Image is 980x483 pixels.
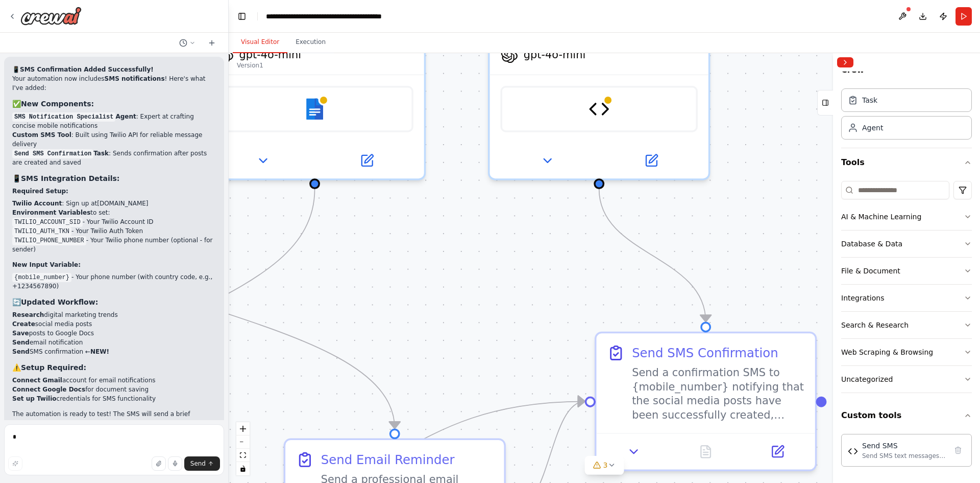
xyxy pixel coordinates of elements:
div: Version 1 [237,61,263,70]
strong: Connect Gmail [12,377,62,384]
h3: ✅ [12,99,216,109]
button: Improve this prompt [8,456,22,471]
h3: ⚠️ [12,362,216,373]
button: Upload files [152,456,166,471]
div: Database & Data [841,239,902,249]
code: TWILIO_AUTH_TKN [12,227,71,236]
button: Toggle Sidebar [829,53,837,483]
img: Send SMS [848,446,858,456]
div: Crew [841,84,972,148]
div: Uncategorized [841,374,893,384]
button: Integrations [841,285,972,311]
span: 3 [603,460,608,470]
div: Send Email Reminder [321,451,455,469]
p: Your automation now includes ! Here's what I've added: [12,74,216,93]
strong: Set up Twilio [12,395,57,402]
strong: NEW! [90,348,109,355]
strong: Required Setup: [12,188,68,195]
code: SMS Notification Specialist [12,112,115,122]
button: Visual Editor [233,32,287,53]
button: Execution [287,32,334,53]
strong: Twilio Account [12,200,62,207]
button: Uncategorized [841,366,972,393]
strong: Send [12,339,30,346]
div: Tools [841,177,972,401]
h2: 📱 [12,65,216,74]
a: [DOMAIN_NAME] [97,200,148,207]
button: Database & Data [841,231,972,257]
button: Search & Research [841,312,972,338]
li: to set: [12,208,216,254]
button: Open in side panel [316,150,417,171]
li: posts to Google Docs [12,329,216,338]
strong: SMS Integration Details: [21,174,119,182]
strong: Agent [12,113,136,120]
button: Open in side panel [747,441,808,463]
strong: SMS Confirmation Added Successfully! [20,66,154,73]
li: for document saving [12,385,216,394]
li: - Your Twilio phone number (optional - for sender) [12,236,216,254]
h3: 🔄 [12,297,216,307]
button: Switch to previous chat [175,37,200,49]
strong: Send [12,348,30,355]
div: AI & Machine Learning [841,212,921,222]
li: : Sign up at [12,199,216,208]
code: {mobile_number} [12,273,71,282]
span: Send [190,459,206,468]
div: File & Document [841,266,900,276]
div: Send SMS [862,441,947,451]
div: Send SMS text messages to a phone number using Twilio REST API [862,452,947,460]
button: Click to speak your automation idea [168,456,182,471]
strong: Save [12,330,29,337]
li: : Built using Twilio API for reliable message delivery [12,130,216,149]
div: React Flow controls [236,422,250,475]
img: Google docs [304,98,326,120]
strong: New Input Variable: [12,261,81,268]
button: Open in side panel [601,150,701,171]
strong: Updated Workflow: [21,298,98,306]
g: Edge from 9664aa9b-727b-474b-83fd-d60c26d1fdf3 to e1ab4d50-e421-4738-8ae5-6ac84e7b0f40 [590,189,715,321]
strong: SMS notifications [105,75,165,82]
div: Send SMS Confirmation [632,344,778,362]
li: - Your Twilio Auth Token [12,226,216,236]
li: email notification [12,338,216,347]
strong: Task [12,150,109,157]
button: Send [184,456,220,471]
span: gpt-4o-mini [239,48,301,62]
strong: Custom SMS Tool [12,131,71,139]
div: Search & Research [841,320,909,330]
button: File & Document [841,258,972,284]
code: TWILIO_PHONE_NUMBER [12,236,86,245]
img: Logo [20,7,82,25]
li: : Expert at crafting concise mobile notifications [12,112,216,130]
button: AI & Machine Learning [841,203,972,230]
p: The automation is ready to test! The SMS will send a brief confirmation message letting you know ... [12,409,216,437]
li: credentials for SMS functionality [12,394,216,403]
div: Send a confirmation SMS to {mobile_number} notifying that the social media posts have been succes... [632,365,804,422]
button: Collapse right sidebar [837,57,853,67]
button: zoom in [236,422,250,435]
strong: Create [12,320,35,328]
button: Hide left sidebar [235,9,249,24]
div: Send SMS ConfirmationSend a confirmation SMS to {mobile_number} notifying that the social media p... [595,332,817,471]
strong: Setup Required: [21,363,86,372]
div: Agent [862,123,883,133]
span: gpt-4o-mini [524,48,585,62]
code: Send SMS Confirmation [12,149,93,158]
img: Send SMS [589,98,610,120]
code: TWILIO_ACCOUNT_SID [12,218,83,227]
li: - Your Twilio Account ID [12,217,216,226]
button: Delete tool [951,443,965,457]
div: Integrations [841,293,884,303]
li: SMS confirmation ← [12,347,216,356]
li: : Sends confirmation after posts are created and saved [12,149,216,167]
strong: Environment Variables [12,209,90,216]
nav: breadcrumb [266,11,416,21]
button: toggle interactivity [236,462,250,475]
strong: Research [12,311,44,318]
button: fit view [236,449,250,462]
button: Tools [841,148,972,177]
li: digital marketing trends [12,310,216,319]
g: Edge from 4c1db0f0-3f28-4a55-93c8-d7bd28b0aba4 to 10accb27-126a-40b8-8303-bd98e66bc519 [75,189,324,428]
div: Web Scraping & Browsing [841,347,933,357]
